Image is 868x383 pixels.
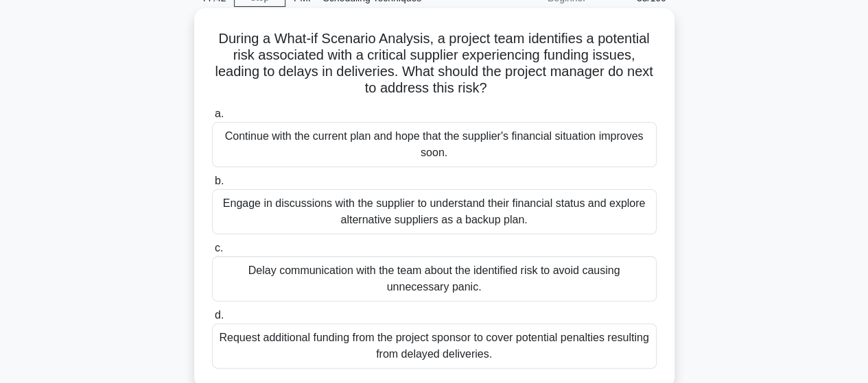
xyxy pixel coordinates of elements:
[215,242,223,254] span: c.
[212,323,657,369] div: Request additional funding from the project sponsor to cover potential penalties resulting from d...
[215,175,224,186] span: b.
[212,256,657,301] div: Delay communication with the team about the identified risk to avoid causing unnecessary panic.
[211,30,658,97] h5: During a What-if Scenario Analysis, a project team identifies a potential risk associated with a ...
[212,189,657,234] div: Engage in discussions with the supplier to understand their financial status and explore alternat...
[215,108,224,119] span: a.
[212,122,657,167] div: Continue with the current plan and hope that the supplier's financial situation improves soon.
[215,309,224,321] span: d.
